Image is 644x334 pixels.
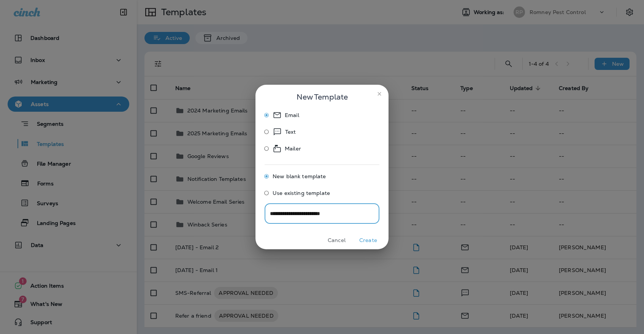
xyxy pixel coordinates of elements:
[297,91,348,103] span: New Template
[285,144,301,153] p: Mailer
[273,190,330,196] span: Use existing template
[285,111,299,120] p: Email
[322,234,351,246] button: Cancel
[373,88,385,100] button: close
[354,234,382,246] button: Create
[285,127,296,136] p: Text
[273,173,326,179] span: New blank template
